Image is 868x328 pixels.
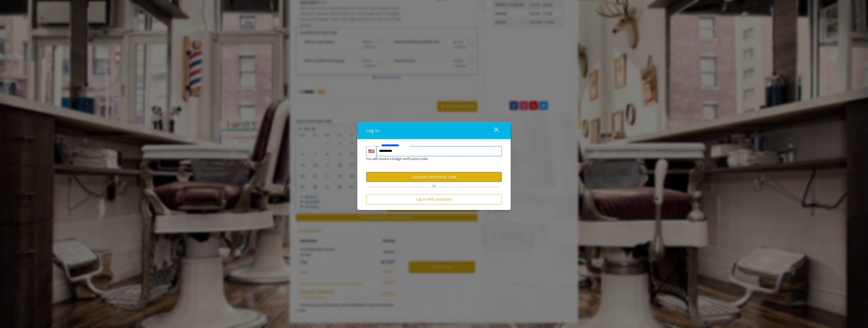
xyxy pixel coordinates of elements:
button: Log in with password [366,194,502,204]
div: close dialog [488,127,498,134]
div: You will receive a 6-digit verification code. [362,156,498,161]
div: Country [366,146,376,156]
button: close dialog [485,125,502,136]
span: Log in [366,127,379,134]
button: Generate verification code [366,172,502,182]
span: Or [430,184,439,189]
